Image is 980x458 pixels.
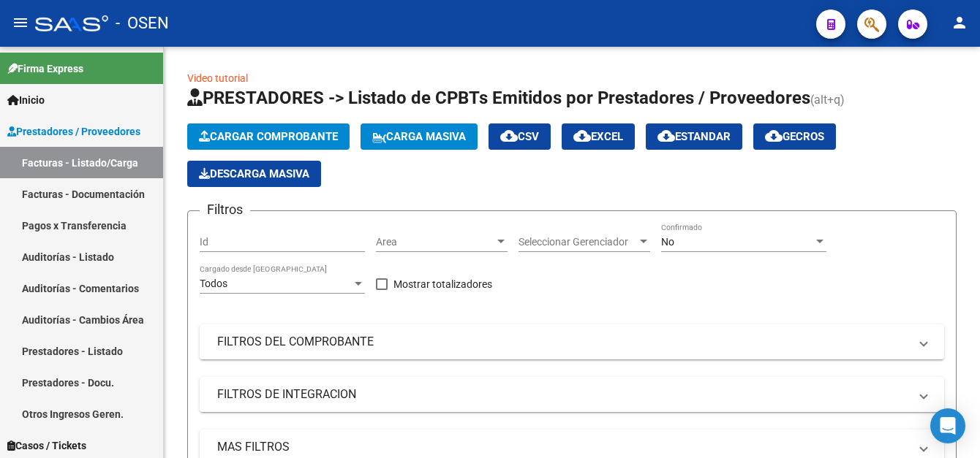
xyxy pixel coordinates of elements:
mat-expansion-panel-header: FILTROS DEL COMPROBANTE [200,324,944,359]
span: Casos / Tickets [7,438,86,454]
a: Video tutorial [187,72,248,84]
button: Estandar [646,123,742,150]
mat-icon: menu [12,14,29,31]
span: CSV [500,130,539,143]
span: Inicio [7,92,45,108]
mat-panel-title: FILTROS DE INTEGRACION [217,386,909,402]
span: Gecros [765,130,824,143]
span: Firma Express [7,61,83,77]
span: Estandar [657,130,731,143]
span: Mostrar totalizadores [393,275,492,293]
mat-icon: person [951,14,968,31]
mat-panel-title: MAS FILTROS [217,439,909,455]
button: Gecros [753,123,836,150]
mat-panel-title: FILTROS DEL COMPROBANTE [217,334,909,350]
mat-expansion-panel-header: FILTROS DE INTEGRACION [200,377,944,412]
span: Carga Masiva [372,130,466,143]
span: Area [376,236,494,248]
span: Seleccionar Gerenciador [519,236,637,248]
button: Descarga Masiva [187,161,321,187]
app-download-masive: Descarga masiva de comprobantes (adjuntos) [187,161,321,187]
span: No [661,236,674,248]
span: Prestadores / Proveedores [7,123,140,140]
button: CSV [489,123,551,150]
span: Cargar Comprobante [199,130,338,143]
button: EXCEL [562,123,635,150]
h3: Filtros [200,199,250,220]
button: Cargar Comprobante [187,123,350,150]
span: EXCEL [573,130,623,143]
span: Todos [200,278,227,289]
span: (alt+q) [810,93,845,107]
span: Descarga Masiva [199,167,309,180]
button: Carga Masiva [361,123,478,150]
mat-icon: cloud_download [657,127,675,145]
mat-icon: cloud_download [573,127,591,145]
mat-icon: cloud_download [500,127,518,145]
span: PRESTADORES -> Listado de CPBTs Emitidos por Prestadores / Proveedores [187,88,810,108]
span: - OSEN [116,7,169,39]
mat-icon: cloud_download [765,127,783,145]
div: Open Intercom Messenger [930,408,965,443]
